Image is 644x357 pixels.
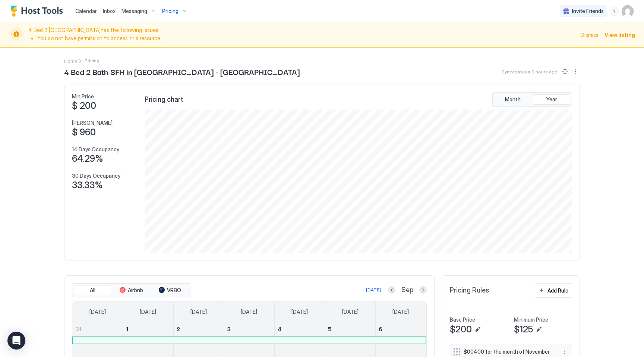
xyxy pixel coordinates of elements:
[75,326,81,332] span: 31
[151,285,189,296] button: VRBO
[75,7,97,15] a: Calendar
[328,326,332,332] span: 5
[128,287,143,294] span: Airbnb
[64,57,77,64] div: Breadcrumb
[10,6,66,17] a: Host Tools Logo
[72,173,120,179] span: 30 Days Occupancy
[514,316,548,323] span: Minimum Price
[450,324,472,335] span: $200
[547,287,568,294] div: Add Rule
[335,302,366,322] a: Friday
[132,302,164,322] a: Monday
[103,7,116,15] a: Inbox
[72,180,103,191] span: 33.33%
[224,322,274,336] a: September 3, 2025
[505,96,521,103] span: Month
[64,66,300,77] span: 4 Bed 2 Bath SFH in [GEOGRAPHIC_DATA] - [GEOGRAPHIC_DATA]
[233,302,265,322] a: Wednesday
[392,309,409,315] span: [DATE]
[75,8,97,14] span: Calendar
[560,347,569,356] div: menu
[291,309,308,315] span: [DATE]
[492,92,572,107] div: tab-group
[177,326,180,332] span: 2
[103,8,116,14] span: Inbox
[72,93,94,100] span: Min Price
[450,286,489,295] span: Pricing Rules
[190,309,207,315] span: [DATE]
[366,287,381,293] div: [DATE]
[604,31,635,39] div: View listing
[162,8,179,15] span: Pricing
[72,153,103,164] span: 64.29%
[72,283,190,297] div: tab-group
[610,7,619,16] div: menu
[388,286,395,294] button: Previous month
[581,31,599,39] div: Dismiss
[85,58,100,63] span: Breadcrumb
[167,287,181,294] span: VRBO
[241,309,257,315] span: [DATE]
[145,95,183,104] span: Pricing chart
[514,324,533,335] span: $125
[64,57,77,64] a: Home
[502,69,558,75] span: Synced about 9 hours ago
[325,322,375,336] a: September 5, 2025
[533,94,570,105] button: Year
[342,309,359,315] span: [DATE]
[464,348,552,355] span: $00400 for the month of November
[72,322,123,336] a: August 31, 2025
[473,325,482,334] button: Edit
[126,326,128,332] span: 1
[278,326,281,332] span: 4
[560,347,569,356] button: More options
[174,322,224,336] a: September 2, 2025
[401,286,413,294] span: Sep
[571,67,580,76] button: More options
[72,127,96,138] span: $ 960
[284,302,315,322] a: Thursday
[275,322,325,336] a: September 4, 2025
[82,302,113,322] a: Sunday
[494,94,531,105] button: Month
[622,5,634,17] div: User profile
[183,302,214,322] a: Tuesday
[561,67,569,76] button: Sync prices
[534,325,543,334] button: Edit
[365,285,382,294] button: [DATE]
[113,285,150,296] button: Airbnb
[7,332,25,350] div: Open Intercom Messenger
[546,96,557,103] span: Year
[379,326,382,332] span: 6
[90,287,95,294] span: All
[140,309,156,315] span: [DATE]
[376,322,426,336] a: September 6, 2025
[72,100,96,111] span: $ 200
[571,67,580,76] div: menu
[89,309,106,315] span: [DATE]
[123,322,173,336] a: September 1, 2025
[37,35,576,42] li: You do not have permission to access this resource.
[419,286,427,294] button: Next month
[450,316,475,323] span: Base Price
[72,120,113,126] span: [PERSON_NAME]
[64,58,77,64] span: Home
[28,27,576,43] span: 4 Bed 2 [GEOGRAPHIC_DATA] has the following issues:
[74,285,111,296] button: All
[535,283,572,298] button: Add Rule
[72,146,119,153] span: 14 Days Occupancy
[385,302,416,322] a: Saturday
[227,326,231,332] span: 3
[121,8,147,15] span: Messaging
[572,8,604,15] span: Invite Friends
